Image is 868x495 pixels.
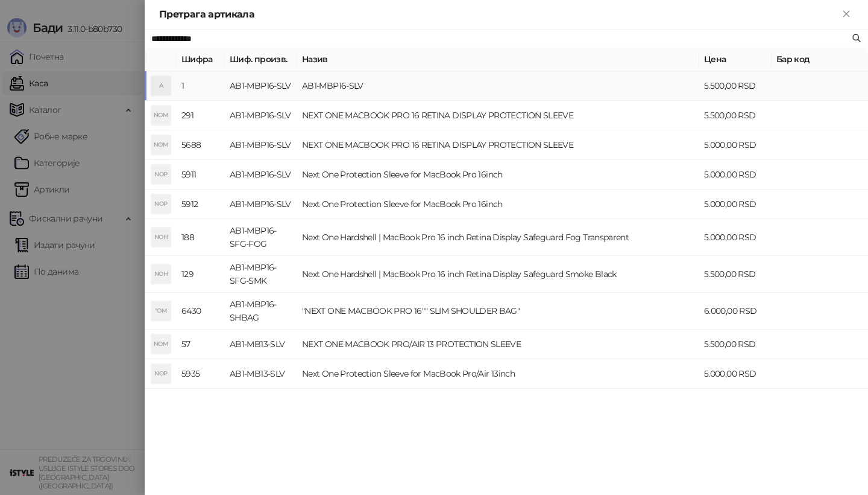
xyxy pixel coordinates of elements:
td: 5912 [177,190,225,219]
td: AB1-MBP16-SLV [225,71,297,101]
td: AB1-MBP16-SLV [225,101,297,130]
div: NOH [151,264,171,284]
td: 5.500,00 RSD [699,256,772,293]
td: 5.000,00 RSD [699,359,772,389]
td: 1 [177,71,225,101]
td: AB1-MBP16-SHBAG [225,293,297,330]
td: "NEXT ONE MACBOOK PRO 16"" SLIM SHOULDER BAG" [297,293,699,330]
th: Цена [699,48,772,71]
td: 5.500,00 RSD [699,330,772,359]
td: NEXT ONE MACBOOK PRO 16 RETINA DISPLAY PROTECTION SLEEVE [297,130,699,160]
th: Шифра [177,48,225,71]
td: Next One Hardshell | MacBook Pro 16 inch Retina Display Safeguard Fog Transparent [297,219,699,256]
td: 5.000,00 RSD [699,160,772,190]
th: Бар код [772,48,868,71]
td: 5.000,00 RSD [699,190,772,219]
td: 6430 [177,293,225,330]
td: AB1-MBP16-SLV [297,71,699,101]
td: AB1-MBP16-SFG-FOG [225,219,297,256]
div: NOP [151,165,171,184]
th: Шиф. произв. [225,48,297,71]
td: 5.000,00 RSD [699,130,772,160]
td: 5935 [177,359,225,389]
td: 5.000,00 RSD [699,219,772,256]
td: Next One Protection Sleeve for MacBook Pro 16inch [297,160,699,190]
td: 6.000,00 RSD [699,293,772,330]
td: AB1-MBP16-SLV [225,160,297,190]
td: AB1-MB13-SLV [225,330,297,359]
td: Next One Protection Sleeve for MacBook Pro 16inch [297,190,699,219]
div: NOP [151,194,171,214]
td: AB1-MBP16-SLV [225,130,297,160]
div: NOM [151,135,171,155]
td: AB1-MB13-SLV [225,359,297,389]
td: 5688 [177,130,225,160]
div: NOP [151,364,171,383]
td: Next One Hardshell | MacBook Pro 16 inch Retina Display Safeguard Smoke Black [297,256,699,293]
td: AB1-MBP16-SLV [225,190,297,219]
td: 5.500,00 RSD [699,101,772,130]
td: NEXT ONE MACBOOK PRO 16 RETINA DISPLAY PROTECTION SLEEVE [297,101,699,130]
th: Назив [297,48,699,71]
td: Next One Protection Sleeve for MacBook Pro/Air 13inch [297,359,699,389]
div: NOH [151,228,171,247]
div: Претрага артикала [159,7,839,22]
button: Close [839,7,854,22]
td: 5.500,00 RSD [699,71,772,101]
div: NOM [151,334,171,354]
td: 129 [177,256,225,293]
td: 57 [177,330,225,359]
td: NEXT ONE MACBOOK PRO/AIR 13 PROTECTION SLEEVE [297,330,699,359]
td: 188 [177,219,225,256]
td: AB1-MBP16-SFG-SMK [225,256,297,293]
div: NOM [151,106,171,125]
td: 5911 [177,160,225,190]
div: A [151,76,171,95]
div: "OM [151,301,171,321]
td: 291 [177,101,225,130]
